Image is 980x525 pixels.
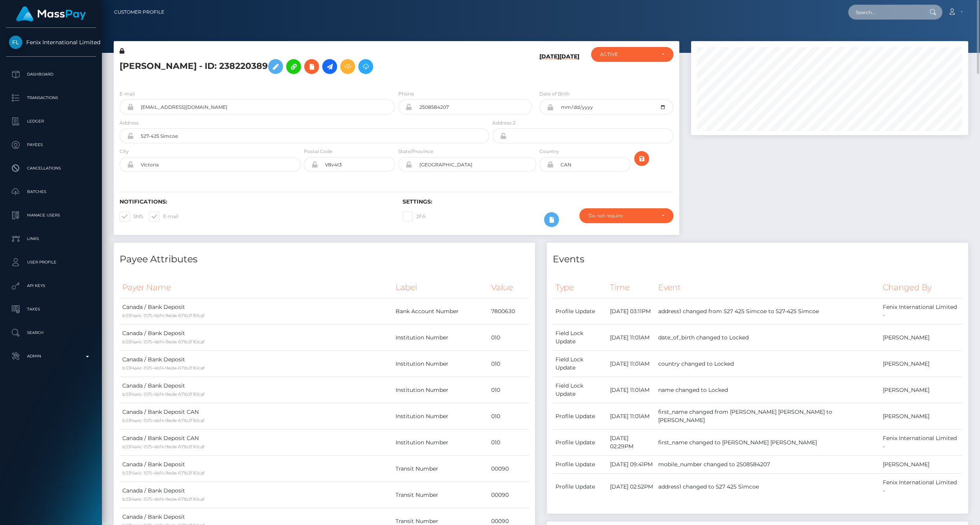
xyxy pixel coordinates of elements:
[553,456,607,474] td: Profile Update
[9,233,93,245] p: Links
[120,55,485,78] h5: [PERSON_NAME] - ID: 238220389
[655,456,880,474] td: mobile_number changed to 2508584207
[880,298,962,325] td: Fenix International Limited -
[9,256,93,268] p: User Profile
[655,474,880,500] td: address1 changed to 527 425 Simcoe
[559,53,579,84] a: [DATE]
[9,162,93,174] p: Cancellations
[539,90,570,97] label: Date of Birth
[122,444,205,449] small: b33f4a4c-1575-4bf4-9ede-671b2f161caf
[9,209,93,221] p: Manage Users
[607,277,656,298] th: Time
[149,211,178,222] label: E-mail
[880,403,962,429] td: [PERSON_NAME]
[553,325,607,351] td: Field Lock Update
[655,325,880,351] td: date_of_birth changed to Locked
[393,482,488,508] td: Transit Number
[398,90,414,97] label: Phone
[488,298,529,325] td: 7800630
[9,186,93,198] p: Batches
[553,474,607,500] td: Profile Update
[6,276,96,296] a: API Keys
[553,377,607,403] td: Field Lock Update
[120,325,393,351] td: Canada / Bank Deposit
[9,36,22,49] img: Fenix International Limited
[393,403,488,429] td: Institution Number
[607,298,656,325] td: [DATE] 03:11PM
[403,198,674,205] h6: Settings:
[120,253,529,266] h4: Payee Attributes
[6,229,96,249] a: Links
[9,280,93,292] p: API Keys
[880,351,962,377] td: [PERSON_NAME]
[6,253,96,272] a: User Profile
[9,92,93,104] p: Transactions
[6,159,96,178] a: Cancellations
[122,496,205,502] small: b33f4a4c-1575-4bf4-9ede-671b2f161caf
[120,403,393,429] td: Canada / Bank Deposit CAN
[655,403,880,429] td: first_name changed from [PERSON_NAME] [PERSON_NAME] to [PERSON_NAME]
[9,69,93,80] p: Dashboard
[539,148,559,155] label: Country
[403,211,426,222] label: 2FA
[120,298,393,325] td: Canada / Bank Deposit
[488,403,529,429] td: 010
[393,325,488,351] td: Institution Number
[6,88,96,108] a: Transactions
[6,65,96,84] a: Dashboard
[488,482,529,508] td: 00090
[120,119,139,126] label: Address
[393,298,488,325] td: Bank Account Number
[539,53,559,81] h6: [DATE]
[122,470,205,476] small: b33f4a4c-1575-4bf4-9ede-671b2f161caf
[9,115,93,127] p: Ledger
[600,51,656,58] div: ACTIVE
[6,112,96,131] a: Ledger
[607,403,656,429] td: [DATE] 11:01AM
[120,211,143,222] label: SMS
[120,456,393,482] td: Canada / Bank Deposit
[848,5,922,20] input: Search...
[122,339,205,345] small: b33f4a4c-1575-4bf4-9ede-671b2f161caf
[553,351,607,377] td: Field Lock Update
[488,429,529,456] td: 010
[16,6,86,22] img: MassPay Logo
[488,377,529,403] td: 010
[880,277,962,298] th: Changed By
[393,377,488,403] td: Institution Number
[9,303,93,315] p: Taxes
[114,4,164,20] a: Customer Profile
[553,403,607,429] td: Profile Update
[6,135,96,155] a: Payees
[6,323,96,343] a: Search
[398,148,433,155] label: State/Province
[655,298,880,325] td: address1 changed from 527 425 Simcoe to 527-425 Simcoe
[880,429,962,456] td: Fenix International Limited -
[607,377,656,403] td: [DATE] 11:01AM
[607,456,656,474] td: [DATE] 09:41PM
[9,139,93,151] p: Payees
[559,53,579,60] h6: [DATE]
[393,456,488,482] td: Transit Number
[655,351,880,377] td: country changed to Locked
[591,47,674,62] button: ACTIVE
[122,365,205,371] small: b33f4a4c-1575-4bf4-9ede-671b2f161caf
[6,346,96,366] a: Admin
[607,429,656,456] td: [DATE] 02:29PM
[120,429,393,456] td: Canada / Bank Deposit CAN
[9,350,93,362] p: Admin
[880,456,962,474] td: [PERSON_NAME]
[120,482,393,508] td: Canada / Bank Deposit
[488,325,529,351] td: 010
[553,429,607,456] td: Profile Update
[655,377,880,403] td: name changed to Locked
[655,277,880,298] th: Event
[120,90,135,97] label: E-mail
[322,59,337,74] a: Initiate Payout
[122,418,205,423] small: b33f4a4c-1575-4bf4-9ede-671b2f161caf
[588,213,656,219] div: Do not require
[6,299,96,319] a: Taxes
[9,327,93,339] p: Search
[304,148,332,155] label: Postal Code
[120,198,391,205] h6: Notifications:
